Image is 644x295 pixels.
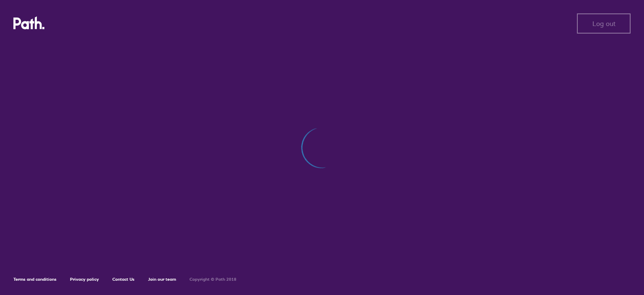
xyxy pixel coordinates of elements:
[577,13,631,34] button: Log out
[112,277,135,282] a: Contact Us
[148,277,176,282] a: Join our team
[190,277,236,282] h6: Copyright © Path 2018
[13,277,57,282] a: Terms and conditions
[70,277,99,282] a: Privacy policy
[592,20,615,27] span: Log out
